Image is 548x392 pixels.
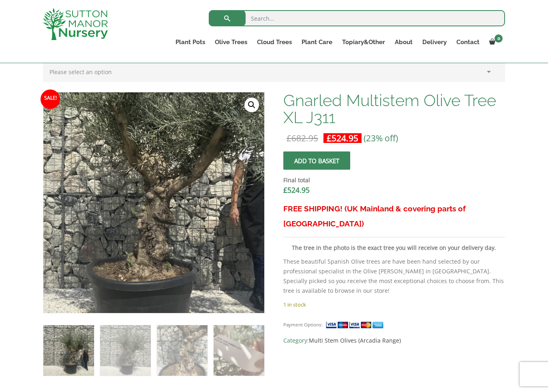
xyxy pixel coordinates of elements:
strong: The tree in the photo is the exact tree you will receive on your delivery day. [292,244,496,251]
a: Contact [452,36,484,48]
a: Plant Care [297,36,337,48]
h3: FREE SHIPPING! (UK Mainland & covering parts of [GEOGRAPHIC_DATA]) [283,201,505,231]
small: Payment Options: [283,322,323,328]
span: Sale! [41,89,60,109]
a: About [390,36,417,48]
a: Delivery [417,36,452,48]
span: 0 [494,34,503,43]
a: Cloud Trees [252,36,297,48]
span: £ [283,185,287,195]
img: Gnarled Multistem Olive Tree XL J311 [43,325,94,376]
span: £ [327,132,332,144]
a: Olive Trees [210,36,252,48]
p: These beautiful Spanish Olive trees are have been hand selected by our professional specialist in... [283,257,505,296]
img: payment supported [325,321,386,329]
bdi: 524.95 [283,185,310,195]
h1: Gnarled Multistem Olive Tree XL J311 [283,92,505,126]
span: (23% off) [364,132,398,144]
a: Multi Stem Olives (Arcadia Range) [309,337,401,344]
a: Topiary&Other [337,36,390,48]
img: Gnarled Multistem Olive Tree XL J311 - Image 3 [157,325,208,376]
bdi: 682.95 [287,132,318,144]
bdi: 524.95 [327,132,358,144]
img: Gnarled Multistem Olive Tree XL J311 - Image 4 [214,325,264,376]
img: logo [43,8,108,40]
img: Gnarled Multistem Olive Tree XL J311 - Image 2 [100,325,151,376]
span: £ [287,132,291,144]
a: View full-screen image gallery [244,98,259,112]
a: 0 [484,36,505,48]
span: Category: [283,336,505,345]
button: Add to basket [283,151,350,170]
dt: Final total [283,175,505,185]
p: 1 in stock [283,300,505,309]
a: Plant Pots [171,36,210,48]
input: Search... [209,10,505,26]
